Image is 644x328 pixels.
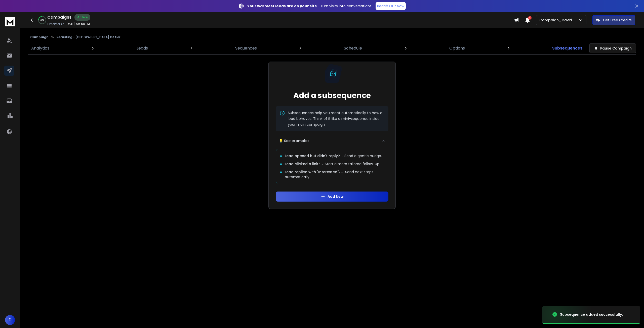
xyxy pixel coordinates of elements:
p: Reach Out Now [377,4,404,9]
p: Subsequences [552,45,582,51]
a: Leads [134,42,151,54]
p: 23 % [41,19,44,22]
button: Add New [276,192,388,202]
p: [DATE] 05:50 PM [65,22,90,26]
p: Leads [137,45,148,51]
h1: Campaigns [47,14,71,20]
div: Active [74,14,90,21]
button: Get Free Credits [592,15,635,25]
button: Campaign [30,35,49,39]
p: → Start a more tailored follow-up. [285,161,380,166]
div: Subsequence added successfully. [560,312,623,317]
span: Lead replied with "Interested"? [285,169,341,174]
a: Sequences [232,42,260,54]
a: Analytics [28,42,52,54]
p: Campaign_David [539,18,574,23]
img: logo [5,17,15,26]
p: → Send a gentle nudge. [285,153,382,158]
button: D [5,315,15,325]
a: Subsequences [549,42,585,54]
strong: Your warmest leads are on your site [247,4,317,9]
h2: Add a subsequence [276,91,388,100]
p: Subsequences help you react automatically to how a lead behaves. Think of it like a mini-sequence... [288,110,384,127]
p: Schedule [344,45,362,51]
span: 💡 See examples [279,138,309,143]
p: Options [449,45,465,51]
span: 4 [528,16,532,20]
p: Recruiting - [GEOGRAPHIC_DATA] 1st tier [57,35,120,39]
p: Created At: [47,22,64,26]
a: Options [446,42,468,54]
p: Get Free Credits [603,18,632,23]
button: Pause Campaign [589,43,636,53]
p: Analytics [31,45,49,51]
span: Lead opened but didn't reply? [285,153,340,158]
p: – Turn visits into conversations [247,4,372,9]
p: Sequences [235,45,257,51]
button: 💡 See examples [276,135,388,146]
a: Reach Out Now [376,2,406,10]
a: Schedule [341,42,365,54]
span: Lead clicked a link? [285,161,320,166]
p: → Send next steps automatically. [285,169,384,179]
